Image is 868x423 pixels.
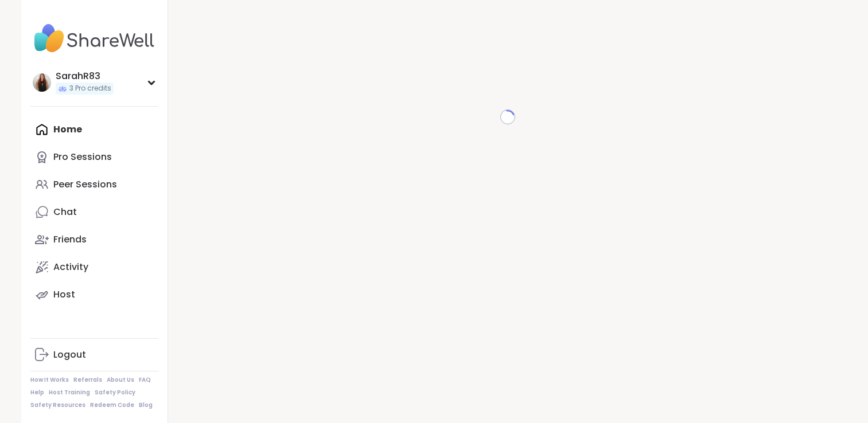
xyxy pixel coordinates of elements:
[30,401,85,409] a: Safety Resources
[30,376,69,384] a: How It Works
[95,389,135,397] a: Safety Policy
[56,70,114,83] div: SarahR83
[30,171,158,198] a: Peer Sessions
[30,143,158,171] a: Pro Sessions
[73,376,102,384] a: Referrals
[107,376,134,384] a: About Us
[49,389,90,397] a: Host Training
[30,226,158,253] a: Friends
[30,198,158,226] a: Chat
[69,84,111,93] span: 3 Pro credits
[30,253,158,281] a: Activity
[53,348,86,361] div: Logout
[53,151,112,163] div: Pro Sessions
[53,233,87,246] div: Friends
[30,341,158,369] a: Logout
[90,401,134,409] a: Redeem Code
[33,73,51,92] img: SarahR83
[30,281,158,308] a: Host
[30,18,158,58] img: ShareWell Nav Logo
[139,401,153,409] a: Blog
[30,389,44,397] a: Help
[139,376,151,384] a: FAQ
[53,178,117,191] div: Peer Sessions
[53,261,88,273] div: Activity
[53,206,77,218] div: Chat
[53,288,75,301] div: Host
